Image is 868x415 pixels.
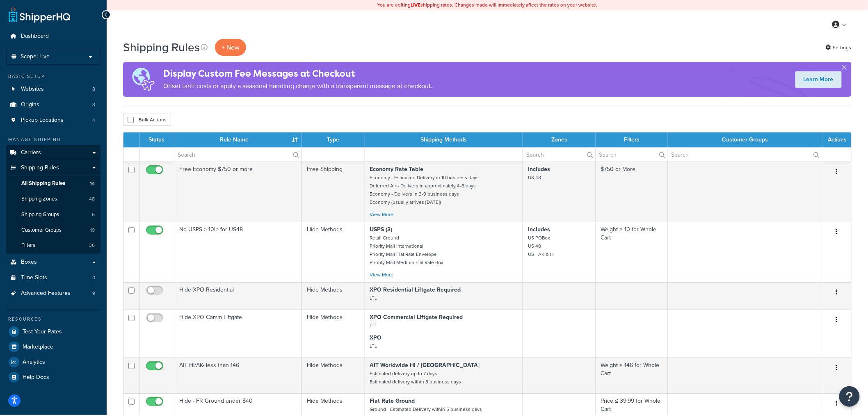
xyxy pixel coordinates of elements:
[123,62,163,97] img: duties-banner-06bc72dcb5fe05cb3f9472aba00be2ae8eb53ab6f0d8bb03d382ba314ac3c341.png
[370,211,394,218] a: View More
[370,285,461,294] strong: XPO Residential Liftgate Required
[6,160,101,176] a: Shipping Rules
[6,223,101,238] a: Customer Groups 19
[163,67,432,80] h4: Display Custom Fee Messages at Checkout
[6,97,101,112] li: Origins
[92,86,95,93] span: 8
[370,370,461,385] small: Estimated delivery up to 7 days Estimated delivery within 8 business days
[822,132,851,147] th: Actions
[6,29,101,44] a: Dashboard
[23,344,53,351] span: Marketplace
[21,242,35,249] span: Filters
[6,192,101,207] li: Shipping Zones
[174,148,302,162] input: Search
[92,101,95,108] span: 3
[6,113,101,128] a: Pickup Locations 4
[596,148,668,162] input: Search
[370,225,393,234] strong: USPS (3)
[302,132,365,147] th: Type
[6,97,101,112] a: Origins 3
[21,227,62,234] span: Customer Groups
[370,361,480,369] strong: AIT Worldwide HI / [GEOGRAPHIC_DATA]
[302,358,365,393] td: Hide Methods
[23,374,49,381] span: Help Docs
[370,234,444,266] small: Retail Ground Priority Mail International Priority Mail Flat Rate Envelope Priority Mail Medium F...
[21,86,44,93] span: Websites
[6,316,101,323] div: Resources
[6,82,101,97] a: Websites 8
[302,222,365,282] td: Hide Methods
[163,80,432,92] p: Offset tariff costs or apply a seasonal handling charge with a transparent message at checkout.
[174,358,302,393] td: AIT HI/AK- less than 146
[21,274,47,281] span: Time Slots
[174,310,302,358] td: Hide XPO Comm Liftgate
[92,290,95,297] span: 9
[302,282,365,310] td: Hide Methods
[596,222,668,282] td: Weight ≥ 10 for Whole Cart
[9,6,70,23] a: ShipperHQ Home
[21,259,37,266] span: Boxes
[6,255,101,270] a: Boxes
[826,42,852,53] a: Settings
[528,174,541,181] small: US 48
[21,211,59,218] span: Shipping Groups
[6,238,101,253] a: Filters 36
[174,132,302,147] th: Rule Name : activate to sort column ascending
[528,234,555,258] small: US POBox US 48 US - AK & HI
[370,174,479,206] small: Economy - Estimated Delivery in 10 business days Deferred Air - Delivers in approximately 4-8 day...
[6,192,101,207] a: Shipping Zones 48
[302,310,365,358] td: Hide Methods
[6,145,101,160] a: Carriers
[21,53,50,60] span: Scope: Live
[6,270,101,285] li: Time Slots
[365,132,523,147] th: Shipping Methods
[21,33,49,40] span: Dashboard
[6,286,101,301] a: Advanced Features 9
[528,165,550,173] strong: Includes
[21,117,64,124] span: Pickup Locations
[23,359,45,366] span: Analytics
[21,180,65,187] span: All Shipping Rules
[21,290,71,297] span: Advanced Features
[6,73,101,80] div: Basic Setup
[370,271,394,278] a: View More
[839,386,860,407] button: Open Resource Center
[6,270,101,285] a: Time Slots 0
[174,222,302,282] td: No USPS > 10lb for US48
[92,211,95,218] span: 6
[6,355,101,369] a: Analytics
[370,397,415,405] strong: Flat Rate Ground
[6,340,101,354] a: Marketplace
[370,294,377,302] small: LTL
[174,282,302,310] td: Hide XPO Residential
[6,324,101,339] a: Test Your Rates
[6,286,101,301] li: Advanced Features
[596,358,668,393] td: Weight ≤ 146 for Whole Cart
[21,149,41,156] span: Carriers
[89,196,95,203] span: 48
[90,180,95,187] span: 14
[6,370,101,385] a: Help Docs
[92,117,95,124] span: 4
[596,162,668,222] td: $750 or More
[6,176,101,191] li: All Shipping Rules
[370,406,482,413] small: Ground - Estimated Delivery within 5 business days
[596,132,668,147] th: Filters
[370,165,424,173] strong: Economy Rate Table
[21,164,59,171] span: Shipping Rules
[668,148,822,162] input: Search
[6,238,101,253] li: Filters
[6,176,101,191] a: All Shipping Rules 14
[6,160,101,254] li: Shipping Rules
[215,39,246,56] p: + New
[302,162,365,222] td: Free Shipping
[6,82,101,97] li: Websites
[6,136,101,143] div: Manage Shipping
